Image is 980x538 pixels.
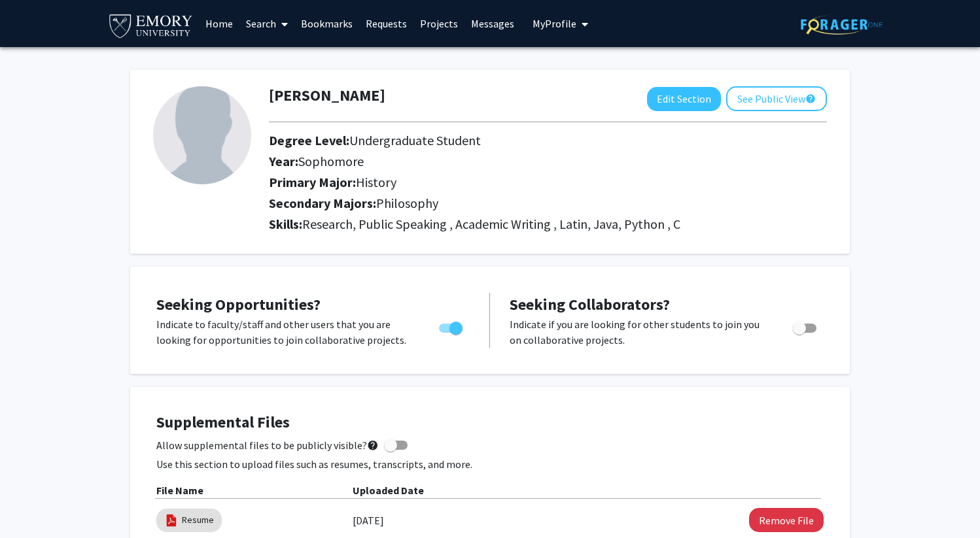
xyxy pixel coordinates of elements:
[269,195,827,211] h2: Secondary Majors:
[269,154,595,169] h2: Year:
[353,509,384,531] label: [DATE]
[182,513,214,527] a: Resume
[269,175,827,190] h2: Primary Major:
[788,316,824,336] div: Toggle
[367,437,379,453] mat-icon: help
[749,508,824,532] button: Remove Resume File
[269,86,385,105] h1: [PERSON_NAME]
[434,316,470,336] div: Toggle
[199,1,239,46] a: Home
[156,316,414,348] p: Indicate to faculty/staff and other users that you are looking for opportunities to join collabor...
[156,437,379,453] span: Allow supplemental files to be publicly visible?
[510,316,768,348] p: Indicate if you are looking for other students to join you on collaborative projects.
[376,195,438,211] span: Philosophy
[464,1,521,46] a: Messages
[801,14,883,35] img: ForagerOne Logo
[353,484,424,497] b: Uploaded Date
[269,133,595,148] h2: Degree Level:
[805,91,816,107] mat-icon: help
[239,1,294,46] a: Search
[413,1,464,46] a: Projects
[533,17,576,30] span: My Profile
[510,294,670,314] span: Seeking Collaborators?
[156,484,203,497] b: File Name
[156,413,824,432] h4: Supplemental Files
[302,216,680,232] span: Research, Public Speaking , Academic Writing , Latin, Java, Python , C
[107,10,194,40] img: Emory University Logo
[156,294,321,314] span: Seeking Opportunities?
[298,153,364,169] span: Sophomore
[349,132,481,148] span: Undergraduate Student
[164,513,179,528] img: pdf_icon.png
[356,174,396,190] span: History
[156,456,824,472] p: Use this section to upload files such as resumes, transcripts, and more.
[647,87,721,111] button: Edit Section
[10,479,56,528] iframe: Chat
[153,86,251,184] img: Profile Picture
[726,86,827,111] button: See Public View
[294,1,359,46] a: Bookmarks
[359,1,413,46] a: Requests
[269,216,827,232] h2: Skills:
